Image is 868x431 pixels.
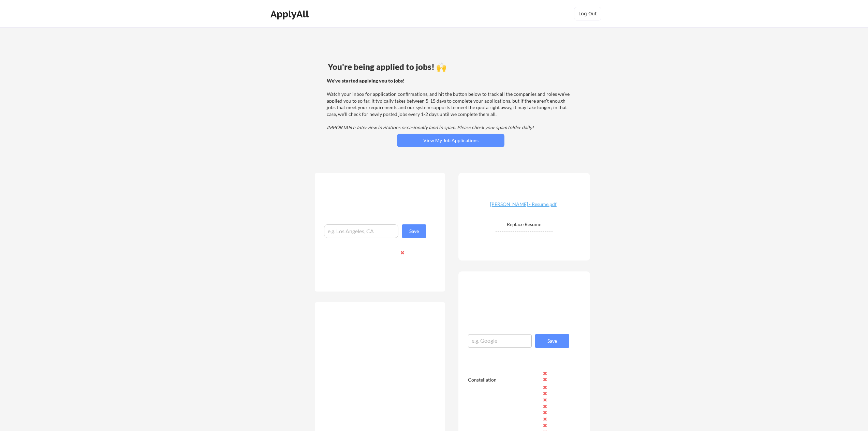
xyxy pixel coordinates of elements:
[402,224,426,238] button: Save
[327,124,534,130] em: IMPORTANT: Interview invitations occasionally land in spam. Please check your spam folder daily!
[483,202,564,212] a: [PERSON_NAME] - Resume.pdf
[397,134,504,147] button: View My Job Applications
[328,63,574,71] div: You're being applied to jobs! 🙌
[327,78,404,84] strong: We've started applying you to jobs!
[483,202,564,207] div: [PERSON_NAME] - Resume.pdf
[324,224,398,238] input: e.g. Los Angeles, CA
[468,376,540,383] div: Constellation
[574,7,601,20] button: Log Out
[327,77,573,131] div: Watch your inbox for application confirmations, and hit the button below to track all the compani...
[535,334,569,348] button: Save
[270,8,311,20] div: ApplyAll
